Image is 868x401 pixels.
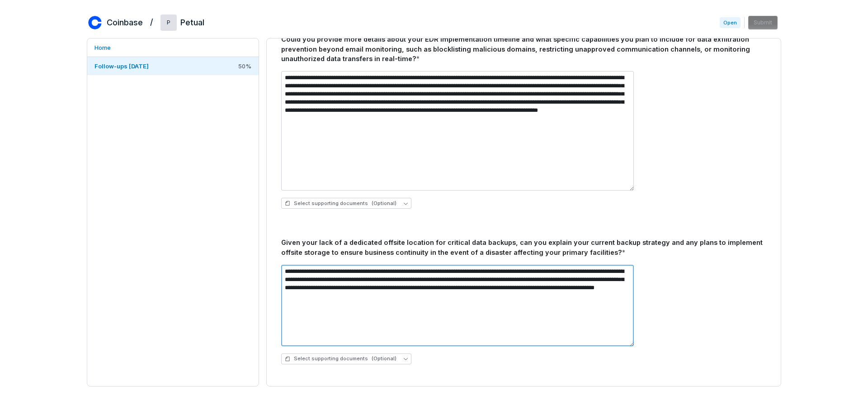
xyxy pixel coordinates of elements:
span: (Optional) [372,200,396,207]
h2: Coinbase [107,17,143,29]
div: Could you provide more details about your EDR implementation timeline and what specific capabilit... [281,34,766,64]
a: Home [87,38,259,57]
span: Open [720,17,741,28]
span: 50 % [238,62,251,70]
h2: / [150,14,153,28]
span: Follow-ups [DATE] [94,62,149,70]
span: Select supporting documents [285,355,396,362]
h2: Petual [180,17,204,29]
div: Given your lack of a dedicated offsite location for critical data backups, can you explain your c... [281,238,766,258]
a: Follow-ups [DATE]50% [87,57,259,75]
span: (Optional) [372,355,396,362]
span: Select supporting documents [285,200,396,207]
